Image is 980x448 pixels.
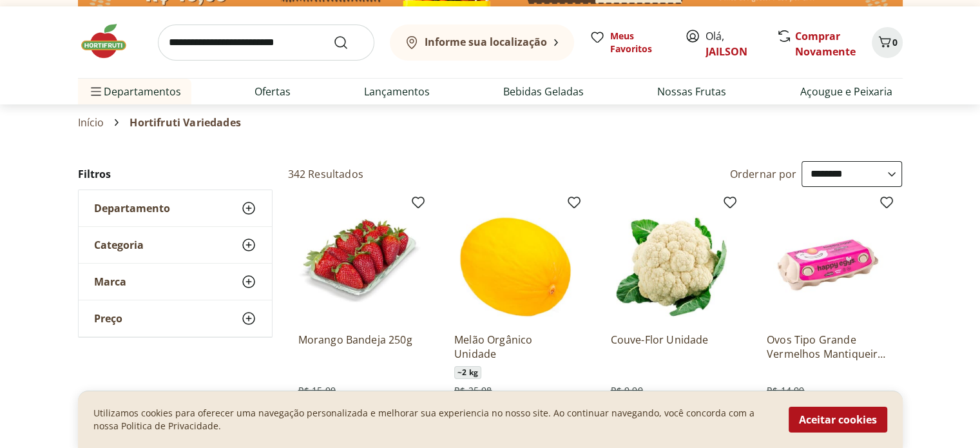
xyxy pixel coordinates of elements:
[610,200,733,322] img: Couve-Flor Unidade
[767,384,804,397] span: R$ 14,99
[789,407,887,433] button: Aceitar cookies
[298,200,421,322] img: Morango Bandeja 250g
[706,28,763,59] span: Olá,
[298,333,421,361] a: Morango Bandeja 250g
[795,29,856,59] a: Comprar Novamente
[78,161,273,187] h2: Filtros
[94,312,122,325] span: Preço
[454,366,481,379] span: ~ 2 kg
[79,190,272,226] button: Departamento
[872,27,903,58] button: Carrinho
[79,300,272,336] button: Preço
[454,333,577,361] a: Melão Orgânico Unidade
[610,333,733,361] a: Couve-Flor Unidade
[88,76,104,107] button: Menu
[94,239,144,251] span: Categoria
[364,84,430,99] a: Lançamentos
[657,84,726,99] a: Nossas Frutas
[454,384,492,397] span: R$ 25,98
[79,264,272,300] button: Marca
[730,167,797,181] label: Ordernar por
[767,200,889,322] img: Ovos Tipo Grande Vermelhos Mantiqueira Happy Eggs 10 Unidades
[892,36,898,48] span: 0
[298,384,336,397] span: R$ 15,99
[79,227,272,263] button: Categoria
[425,35,547,49] b: Informe sua localização
[610,30,669,55] span: Meus Favoritos
[78,22,142,61] img: Hortifruti
[88,76,181,107] span: Departamentos
[158,24,374,61] input: search
[333,35,364,50] button: Submit Search
[610,384,642,397] span: R$ 9,99
[590,30,669,55] a: Meus Favoritos
[800,84,892,99] a: Açougue e Peixaria
[94,202,170,215] span: Departamento
[454,200,577,322] img: Melão Orgânico Unidade
[288,167,363,181] h2: 342 Resultados
[130,117,240,128] span: Hortifruti Variedades
[255,84,291,99] a: Ofertas
[94,275,126,288] span: Marca
[78,117,104,128] a: Início
[390,24,574,61] button: Informe sua localização
[706,44,747,59] a: JAILSON
[93,407,773,433] p: Utilizamos cookies para oferecer uma navegação personalizada e melhorar sua experiencia no nosso ...
[767,333,889,361] a: Ovos Tipo Grande Vermelhos Mantiqueira Happy Eggs 10 Unidades
[503,84,584,99] a: Bebidas Geladas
